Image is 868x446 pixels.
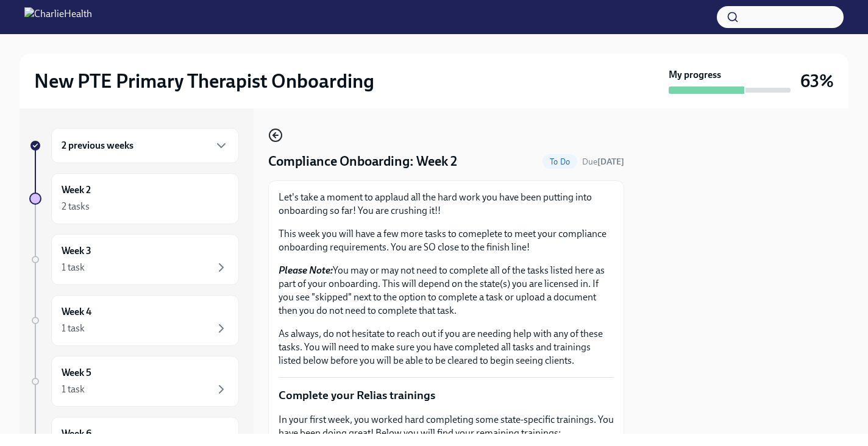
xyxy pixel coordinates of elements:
img: CharlieHealth [24,7,92,27]
p: Complete your Relias trainings [279,388,614,403]
a: Week 31 task [29,234,239,285]
h6: Week 4 [62,305,91,319]
div: 1 task [62,383,85,396]
p: In your first week, you worked hard completing some state-specific trainings. You have been doing... [279,413,614,440]
h6: Week 5 [62,366,91,380]
strong: [DATE] [597,157,624,167]
h3: 63% [800,70,834,92]
a: Week 41 task [29,295,239,346]
div: 1 task [62,322,85,335]
strong: Please Note: [279,264,333,276]
h4: Compliance Onboarding: Week 2 [268,152,457,171]
h6: Week 2 [62,183,91,197]
span: Due [582,157,624,167]
p: This week you will have a few more tasks to comeplete to meet your compliance onboarding requirem... [279,227,614,254]
h6: Week 6 [62,427,91,441]
h6: Week 3 [62,244,91,258]
a: Week 22 tasks [29,173,239,224]
div: 2 tasks [62,200,90,213]
span: September 27th, 2025 07:00 [582,156,624,168]
p: You may or may not need to complete all of the tasks listed here as part of your onboarding. This... [279,264,614,317]
p: As always, do not hesitate to reach out if you are needing help with any of these tasks. You will... [279,327,614,367]
div: 1 task [62,261,85,274]
h6: 2 previous weeks [62,139,133,152]
span: To Do [542,157,577,166]
p: Let's take a moment to applaud all the hard work you have been putting into onboarding so far! Yo... [279,191,614,218]
a: Week 51 task [29,356,239,407]
div: 2 previous weeks [51,128,239,163]
h2: New PTE Primary Therapist Onboarding [34,69,374,93]
strong: My progress [669,68,721,82]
